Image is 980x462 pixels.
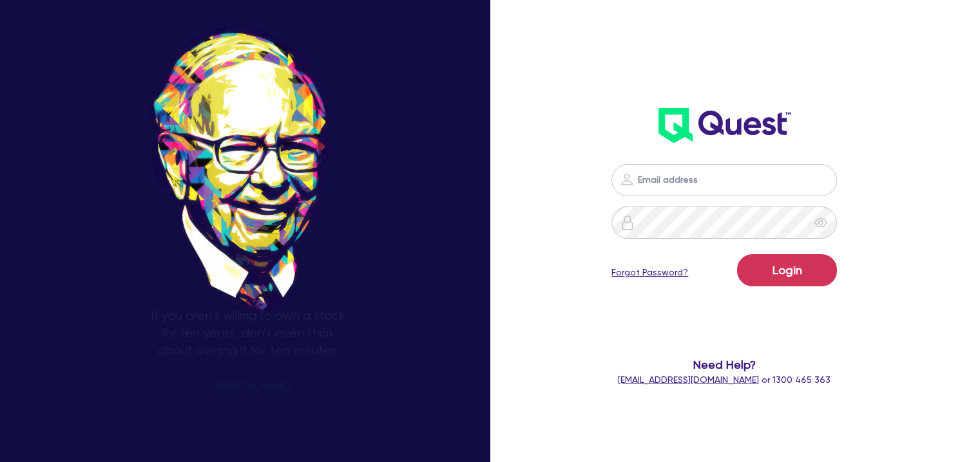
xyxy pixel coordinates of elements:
img: icon-password [619,172,635,187]
span: eye [814,216,827,229]
span: Need Help? [597,356,851,373]
span: or 1300 465 363 [618,374,831,385]
img: icon-password [620,215,635,230]
a: Forgot Password? [611,266,688,279]
img: wH2k97JdezQIQAAAABJRU5ErkJggg== [658,108,791,143]
button: Login [737,254,837,286]
input: Email address [611,164,837,196]
a: [EMAIL_ADDRESS][DOMAIN_NAME] [618,374,759,385]
span: - [PERSON_NAME] [208,382,289,391]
